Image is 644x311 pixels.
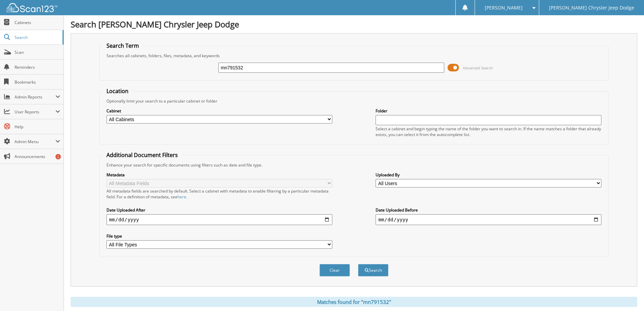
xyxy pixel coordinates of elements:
span: User Reports [15,109,55,115]
input: end [376,214,601,225]
div: Optionally limit your search to a particular cabinet or folder [103,98,605,104]
span: Admin Reports [15,94,55,100]
div: All metadata fields are searched by default. Select a cabinet with metadata to enable filtering b... [106,188,332,200]
span: Help [15,124,60,130]
div: 2 [55,154,61,159]
span: [PERSON_NAME] [485,6,523,10]
label: Date Uploaded After [106,207,332,213]
span: Scan [15,49,60,55]
span: Advanced Search [463,65,493,70]
label: Cabinet [106,108,332,114]
legend: Additional Document Filters [103,151,181,159]
span: [PERSON_NAME] Chrysler Jeep Dodge [549,6,634,10]
label: Uploaded By [376,172,601,178]
span: Admin Menu [15,139,55,145]
label: Folder [376,108,601,114]
span: Reminders [15,64,60,70]
span: Announcements [15,154,60,159]
h1: Search [PERSON_NAME] Chrysler Jeep Dodge [71,19,637,30]
label: File type [106,233,332,239]
span: Bookmarks [15,79,60,85]
input: start [106,214,332,225]
label: Metadata [106,172,332,178]
div: Searches all cabinets, folders, files, metadata, and keywords [103,53,605,59]
div: Enhance your search for specific documents using filters such as date and file type. [103,162,605,168]
legend: Search Term [103,42,142,49]
img: scan123-logo-white.svg [7,3,57,12]
label: Date Uploaded Before [376,207,601,213]
a: here [177,194,186,200]
span: Cabinets [15,20,60,25]
span: Search [15,35,59,40]
button: Search [358,264,388,276]
div: Select a cabinet and begin typing the name of the folder you want to search in. If the name match... [376,126,601,137]
legend: Location [103,87,132,95]
div: Matches found for "mn791532" [71,297,637,307]
button: Clear [319,264,350,276]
